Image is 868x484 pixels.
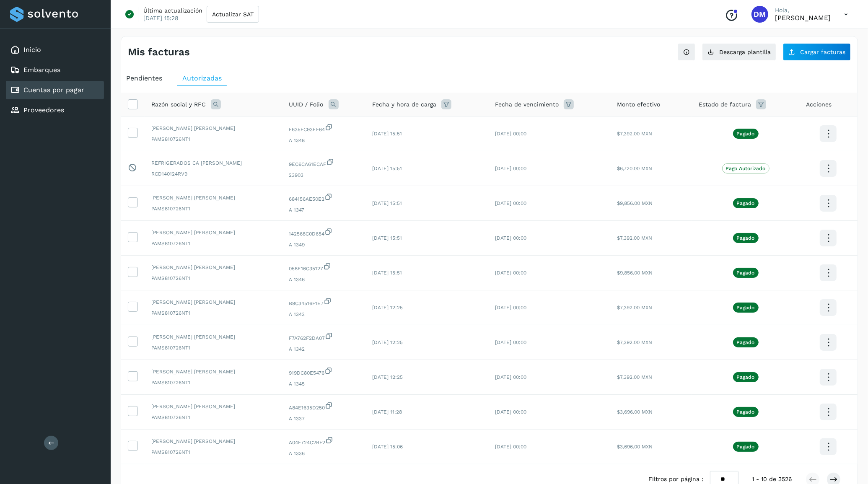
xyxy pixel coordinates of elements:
[289,367,359,377] span: 919DC80E5476
[617,339,652,345] span: $7,392.00 MXN
[289,276,359,283] span: A 1346
[495,270,526,276] span: [DATE] 00:00
[151,333,276,341] span: [PERSON_NAME] [PERSON_NAME]
[23,86,84,94] a: Cuentas por pagar
[495,305,526,311] span: [DATE] 00:00
[372,166,402,171] span: [DATE] 15:51
[719,49,771,55] span: Descarga plantilla
[151,448,276,456] span: PAMS810726NT1
[289,193,359,203] span: 684156AE50E2
[126,74,162,82] span: Pendientes
[151,437,276,445] span: [PERSON_NAME] [PERSON_NAME]
[495,235,526,241] span: [DATE] 00:00
[617,100,660,109] span: Monto efectivo
[289,137,359,144] span: A 1348
[151,124,276,132] span: [PERSON_NAME] [PERSON_NAME]
[648,475,703,484] span: Filtros por página :
[151,309,276,317] span: PAMS810726NT1
[752,475,792,484] span: 1 - 10 de 3526
[372,131,402,137] span: [DATE] 15:51
[372,270,402,276] span: [DATE] 15:51
[495,374,526,380] span: [DATE] 00:00
[289,171,359,179] span: 23903
[151,403,276,410] span: [PERSON_NAME] [PERSON_NAME]
[495,131,526,137] span: [DATE] 00:00
[289,123,359,133] span: F635FC93EF64
[151,159,276,167] span: REFRIGERADOS CA [PERSON_NAME]
[151,100,206,109] span: Razón social y RFC
[699,100,751,109] span: Estado de factura
[6,81,104,99] div: Cuentas por pagar
[372,200,402,206] span: [DATE] 15:51
[806,100,832,109] span: Acciones
[289,262,359,272] span: 058E16C35127
[151,368,276,375] span: [PERSON_NAME] [PERSON_NAME]
[617,270,653,276] span: $9,856.00 MXN
[737,270,755,276] p: Pagado
[775,14,831,22] p: Diego Muriel Perez
[617,409,653,415] span: $3,696.00 MXN
[495,339,526,345] span: [DATE] 00:00
[151,414,276,421] span: PAMS810726NT1
[737,374,755,380] p: Pagado
[151,170,276,178] span: RCD140124RV9
[289,380,359,388] span: A 1345
[617,200,653,206] span: $9,856.00 MXN
[372,444,403,450] span: [DATE] 15:06
[617,374,652,380] span: $7,392.00 MXN
[737,305,755,311] p: Pagado
[783,43,851,61] button: Cargar facturas
[372,409,402,415] span: [DATE] 11:28
[289,332,359,342] span: F7A762F2DA07
[617,305,652,311] span: $7,392.00 MXN
[151,240,276,247] span: PAMS810726NT1
[151,274,276,282] span: PAMS810726NT1
[617,444,653,450] span: $3,696.00 MXN
[289,436,359,446] span: A04F724C2BF2
[289,241,359,248] span: A 1349
[800,49,845,55] span: Cargar facturas
[702,43,776,61] button: Descarga plantilla
[372,305,403,311] span: [DATE] 12:25
[289,206,359,214] span: A 1347
[23,46,41,54] a: Inicio
[6,101,104,119] div: Proveedores
[726,166,766,171] p: Pago Autorizado
[737,200,755,206] p: Pagado
[372,339,403,345] span: [DATE] 12:25
[737,444,755,450] p: Pagado
[23,106,64,114] a: Proveedores
[289,311,359,318] span: A 1343
[495,444,526,450] span: [DATE] 00:00
[737,235,755,241] p: Pagado
[372,235,402,241] span: [DATE] 15:51
[289,450,359,457] span: A 1336
[372,374,403,380] span: [DATE] 12:25
[6,41,104,59] div: Inicio
[617,166,652,171] span: $6,720.00 MXN
[372,100,436,109] span: Fecha y hora de carga
[151,194,276,202] span: [PERSON_NAME] [PERSON_NAME]
[151,264,276,271] span: [PERSON_NAME] [PERSON_NAME]
[289,415,359,422] span: A 1337
[289,158,359,168] span: 9EC6CA61ECAF
[143,14,179,22] p: [DATE] 15:28
[289,345,359,353] span: A 1342
[212,11,254,17] span: Actualizar SAT
[617,131,652,137] span: $7,392.00 MXN
[289,297,359,307] span: B9C34516F1E7
[495,100,559,109] span: Fecha de vencimiento
[151,205,276,212] span: PAMS810726NT1
[289,228,359,238] span: 142568C0D654
[495,166,526,171] span: [DATE] 00:00
[151,379,276,386] span: PAMS810726NT1
[495,200,526,206] span: [DATE] 00:00
[151,344,276,352] span: PAMS810726NT1
[151,298,276,306] span: [PERSON_NAME] [PERSON_NAME]
[775,7,831,14] p: Hola,
[151,229,276,236] span: [PERSON_NAME] [PERSON_NAME]
[495,409,526,415] span: [DATE] 00:00
[737,339,755,345] p: Pagado
[737,131,755,137] p: Pagado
